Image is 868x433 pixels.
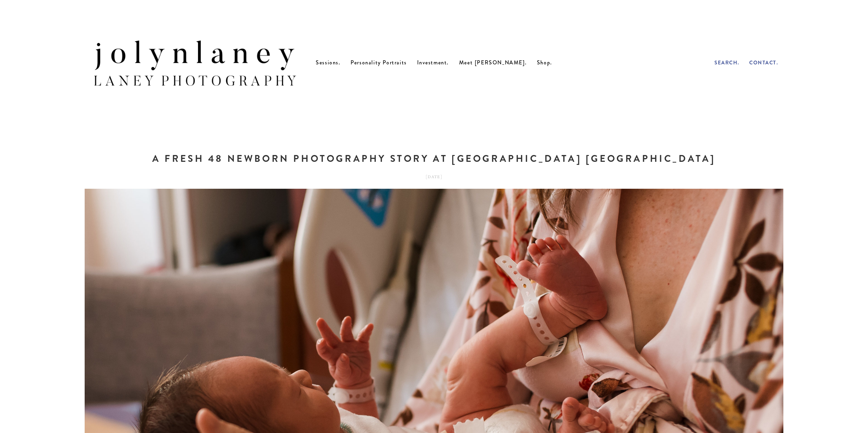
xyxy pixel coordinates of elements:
[351,59,407,66] a: Personality Portraits
[85,26,305,99] img: Jolyn Laney | Laney Photography
[749,59,778,66] a: Contact.
[537,59,552,66] a: Shop.
[426,173,442,182] time: [DATE]
[714,59,740,66] a: Search.
[459,59,527,66] a: Meet [PERSON_NAME].
[316,59,340,66] a: Sessions.
[417,59,449,66] a: Investment.
[85,152,783,166] h1: A Fresh 48 Newborn Photography Story at [GEOGRAPHIC_DATA] [GEOGRAPHIC_DATA]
